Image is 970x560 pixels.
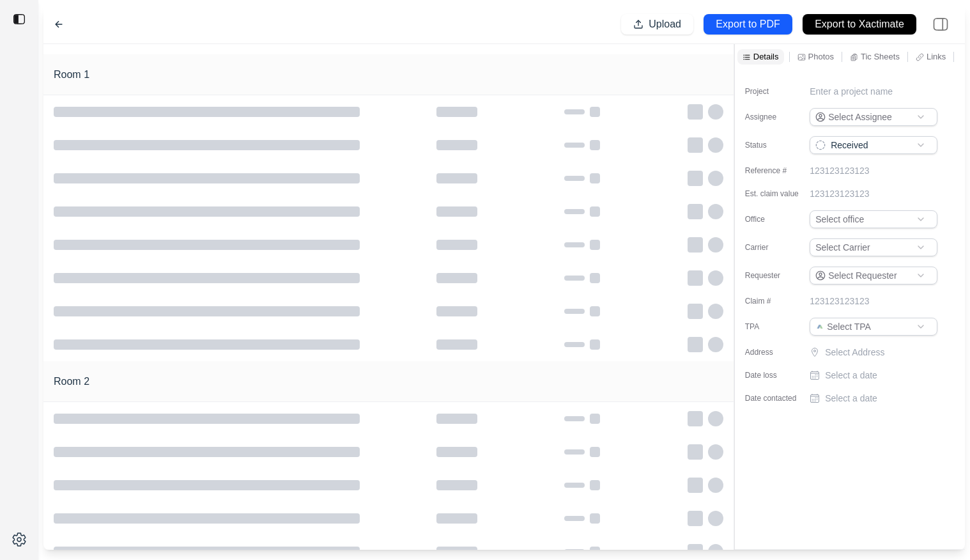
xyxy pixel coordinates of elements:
p: 123123123123 [810,187,869,200]
p: Select Address [825,346,940,359]
label: Reference # [745,166,809,176]
label: Project [745,86,809,97]
label: Claim # [745,296,809,306]
p: 123123123123 [810,164,869,177]
p: Details [753,51,779,62]
button: Export to PDF [704,14,792,35]
p: Export to PDF [716,17,780,32]
label: Status [745,140,809,150]
h1: Room 2 [54,374,89,389]
label: TPA [745,322,809,332]
label: Date contacted [745,393,809,403]
label: Assignee [745,112,809,122]
label: Carrier [745,242,809,253]
label: Office [745,214,809,224]
p: Select a date [825,392,877,405]
label: Address [745,347,809,357]
button: Upload [621,14,693,35]
p: Enter a project name [810,85,893,98]
p: Tic Sheets [861,51,900,62]
p: Links [927,51,946,62]
p: Export to Xactimate [815,17,904,32]
img: toggle sidebar [13,13,26,26]
p: Select a date [825,369,877,382]
img: right-panel.svg [927,10,955,38]
label: Requester [745,270,809,281]
p: Photos [808,51,834,62]
p: 123123123123 [810,295,869,307]
label: Est. claim value [745,189,809,199]
button: Export to Xactimate [803,14,916,35]
h1: Room 1 [54,67,89,82]
p: Upload [649,17,681,32]
label: Date loss [745,370,809,380]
